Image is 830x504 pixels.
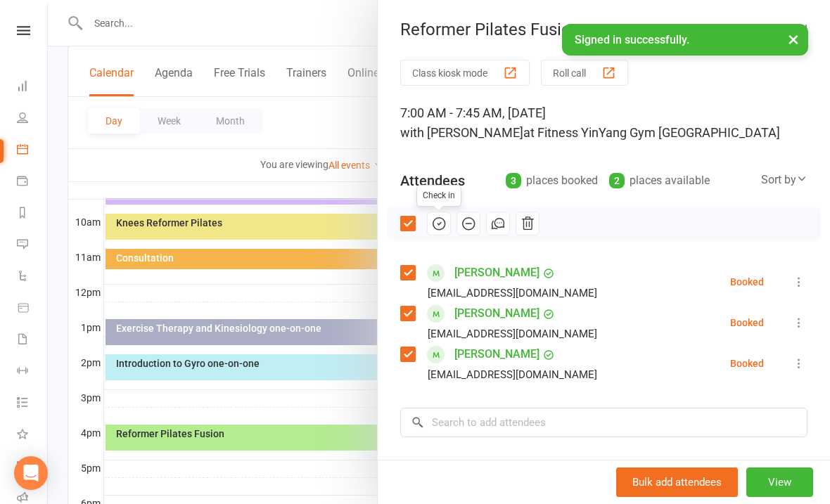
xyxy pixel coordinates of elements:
[609,171,710,190] div: places available
[609,173,625,188] div: 2
[17,451,49,483] a: General attendance kiosk mode
[17,135,49,167] a: Calendar
[730,318,764,328] div: Booked
[730,358,764,368] div: Booked
[428,366,597,384] div: [EMAIL_ADDRESS][DOMAIN_NAME]
[400,103,807,143] div: 7:00 AM - 7:45 AM, [DATE]
[400,171,465,190] div: Attendees
[416,185,461,207] div: Check in
[454,261,539,284] a: [PERSON_NAME]
[400,408,807,437] input: Search to add attendees
[428,284,597,302] div: [EMAIL_ADDRESS][DOMAIN_NAME]
[378,20,830,39] div: Reformer Pilates Fusion
[17,167,49,198] a: Payments
[506,173,521,188] div: 3
[506,171,598,190] div: places booked
[730,277,764,287] div: Booked
[454,343,539,366] a: [PERSON_NAME]
[400,125,523,140] span: with [PERSON_NAME]
[14,456,48,490] div: Open Intercom Messenger
[454,302,539,325] a: [PERSON_NAME]
[523,125,780,140] span: at Fitness YinYang Gym [GEOGRAPHIC_DATA]
[17,103,49,135] a: People
[17,72,49,103] a: Dashboard
[17,198,49,230] a: Reports
[616,467,738,497] button: Bulk add attendees
[781,24,806,54] button: ×
[17,293,49,325] a: Product Sales
[541,60,628,86] button: Roll call
[428,325,597,343] div: [EMAIL_ADDRESS][DOMAIN_NAME]
[17,420,49,451] a: What's New
[575,33,689,46] span: Signed in successfully.
[400,60,530,86] button: Class kiosk mode
[761,171,807,189] div: Sort by
[746,467,813,497] button: View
